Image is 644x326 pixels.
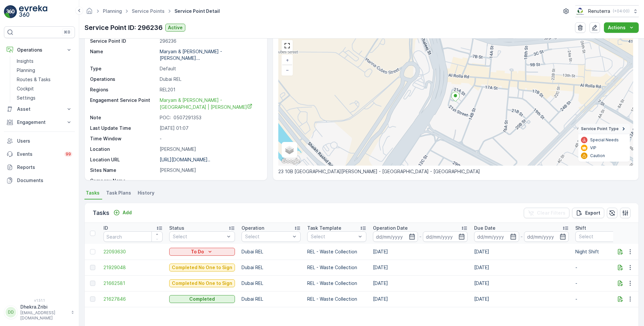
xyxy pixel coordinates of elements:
p: Maryam & [PERSON_NAME] - [PERSON_NAME]... [160,49,223,61]
p: Dubai REL [160,76,260,82]
input: dd/mm/yyyy [423,231,468,242]
p: - [575,296,634,302]
p: Due Date [474,225,495,231]
p: Insights [17,58,34,64]
p: 23 10B [GEOGRAPHIC_DATA][PERSON_NAME] - [GEOGRAPHIC_DATA] - [GEOGRAPHIC_DATA] [278,168,633,175]
input: Search [103,231,163,242]
p: Shift [575,225,586,231]
p: To Do [191,248,204,255]
td: [DATE] [370,244,471,260]
p: Select [245,233,290,240]
p: Operation Date [373,225,408,231]
a: 22093630 [103,248,163,255]
div: DD [6,307,16,317]
a: Homepage [86,10,93,15]
td: [DATE] [471,244,572,260]
p: ( +04:00 ) [613,9,630,14]
input: dd/mm/yyyy [373,231,418,242]
button: Completed No One to Sign [169,279,235,287]
p: REL - Waste Collection [307,296,366,302]
a: Users [4,134,75,148]
p: Tasks [93,208,109,218]
summary: Service Point Type [578,124,630,134]
p: Night Shift [575,248,634,255]
p: Company Name [90,177,157,184]
img: Google [280,157,302,166]
span: v 1.51.1 [4,298,75,302]
span: − [286,67,289,73]
a: 21929048 [103,264,163,271]
p: POC: 0507291353 [160,114,260,121]
p: REL201 [160,86,260,93]
p: Planning [17,67,35,74]
p: Type [90,65,157,72]
button: Active [165,24,185,32]
p: Default [160,65,260,72]
p: Location URL [90,156,157,163]
p: 296236 [160,38,260,44]
p: Regions [90,86,157,93]
p: VIP [590,145,596,151]
p: ⌘B [64,30,70,35]
p: Renuterra [588,8,610,14]
a: Planning [103,8,122,14]
a: Zoom Out [282,65,292,75]
button: Renuterra(+04:00) [575,5,639,17]
p: Name [90,48,157,61]
p: Note [90,114,157,121]
p: Time Window [90,135,157,142]
button: Actions [604,22,639,33]
p: Service Point ID [90,38,157,44]
img: Screenshot_2024-07-26_at_13.33.01.png [575,8,586,15]
p: [PERSON_NAME] [160,167,260,174]
button: To Do [169,248,235,256]
button: Add [111,209,134,217]
p: Completed [189,296,215,302]
p: - [575,280,634,287]
p: [URL][DOMAIN_NAME].. [160,157,210,162]
button: Completed [169,295,235,303]
div: Toggle Row Selected [90,296,95,302]
a: Reports [4,161,75,174]
p: Task Template [307,225,341,231]
p: [PERSON_NAME] [160,146,260,152]
p: Documents [17,177,72,184]
p: Cockpit [17,85,34,92]
p: Dubai REL [241,248,301,255]
p: Service Point ID: 296236 [84,23,163,33]
p: Actions [608,24,626,31]
td: [DATE] [370,260,471,275]
p: Operation [241,225,264,231]
span: 21627846 [103,296,163,302]
p: - [160,135,260,142]
p: Export [585,210,600,216]
p: Add [123,209,132,216]
a: Maryam & Ayesha A.A - Al Ghurair Building | Al Raffa [160,97,260,110]
span: 21662581 [103,280,163,287]
p: Reports [17,164,72,171]
p: Dubai REL [241,280,301,287]
p: ID [103,225,108,231]
p: Operations [90,76,157,82]
a: Cockpit [14,84,75,93]
button: DDDhekra.Zribi[EMAIL_ADDRESS][DOMAIN_NAME] [4,304,75,321]
p: Users [17,138,72,144]
p: Active [168,24,183,31]
div: Toggle Row Selected [90,249,95,254]
p: Sites Name [90,167,157,174]
button: Clear Filters [524,208,569,218]
p: Settings [17,95,35,101]
p: [DATE] 01:07 [160,125,260,131]
td: [DATE] [471,291,572,307]
a: Zoom In [282,55,292,65]
span: Task Plans [106,190,131,196]
p: Select [579,233,624,240]
td: [DATE] [370,275,471,291]
span: Service Point Detail [173,8,221,14]
input: dd/mm/yyyy [524,231,569,242]
button: Export [572,208,604,218]
button: Engagement [4,116,75,129]
p: - [520,233,523,241]
p: [EMAIL_ADDRESS][DOMAIN_NAME] [20,310,68,321]
p: Select [311,233,356,240]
